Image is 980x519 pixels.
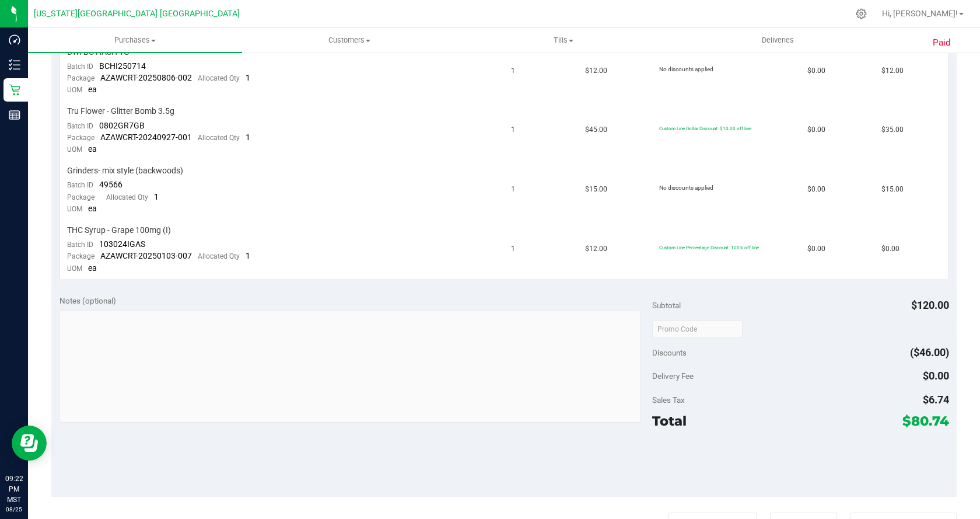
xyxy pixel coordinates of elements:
span: 1 [246,73,250,82]
span: Custom Line Percentage Discount: 100% off line [659,245,759,250]
input: Promo Code [652,321,743,338]
span: ea [88,263,97,273]
span: No discounts applied [659,184,713,191]
span: Discounts [652,342,687,363]
span: Batch ID [67,122,93,130]
span: ($46.00) [910,346,949,358]
span: $0.00 [807,243,825,255]
span: UOM [67,145,82,154]
span: Notes (optional) [60,296,116,305]
span: $6.74 [923,393,949,406]
span: BCHI250714 [99,61,146,71]
span: Batch ID [67,62,93,71]
span: AZAWCRT-20240927-001 [100,133,192,142]
span: Delivery Fee [652,371,694,381]
span: $80.74 [902,413,949,429]
span: Sales Tax [652,395,685,405]
inline-svg: Reports [9,109,20,121]
span: Hi, [PERSON_NAME]! [882,9,958,18]
span: UOM [67,264,82,273]
span: ea [88,144,97,154]
span: 1 [246,133,250,142]
iframe: Resource center [12,426,47,461]
span: 1 [154,192,159,201]
inline-svg: Inventory [9,59,20,71]
span: Custom Line Dollar Discount: $10.00 off line [659,126,751,131]
p: 09:22 PM MST [5,473,23,505]
a: Tills [456,28,670,53]
span: ea [88,85,97,94]
span: [US_STATE][GEOGRAPHIC_DATA] [GEOGRAPHIC_DATA] [34,9,240,19]
span: $12.00 [585,243,607,255]
span: $15.00 [585,184,607,195]
span: UOM [67,86,82,94]
span: $12.00 [881,65,904,76]
span: $0.00 [807,65,825,76]
span: Tru Flower - Glitter Bomb 3.5g [67,106,174,117]
span: Batch ID [67,241,93,249]
span: 0802GR7GB [99,121,145,130]
span: Purchases [28,35,242,46]
span: Allocated Qty [198,134,240,142]
span: 49566 [99,180,123,189]
span: $0.00 [881,243,900,255]
span: Package [67,252,94,260]
span: Package [67,74,94,82]
span: Paid [933,36,951,50]
div: Manage settings [854,8,869,19]
span: 1 [511,184,515,195]
p: 08/25 [5,505,23,514]
a: Purchases [28,28,242,53]
span: Allocated Qty [106,193,148,201]
span: AZAWCRT-20250103-007 [100,251,192,260]
span: $45.00 [585,124,607,135]
span: $0.00 [923,370,949,382]
span: Tills [457,35,670,46]
span: Deliveries [746,35,810,46]
span: 1 [511,124,515,135]
span: Total [652,413,687,429]
span: 1 [511,243,515,255]
span: ea [88,204,97,213]
span: Batch ID [67,181,93,189]
span: $0.00 [807,124,825,135]
span: 103024IGAS [99,239,145,249]
span: Customers [243,35,456,46]
span: 1 [511,65,515,76]
span: 1 [246,251,250,260]
span: $15.00 [881,184,904,195]
span: THC Syrup - Grape 100mg (I) [67,225,171,236]
span: UOM [67,205,82,213]
span: Package [67,134,94,142]
inline-svg: Retail [9,84,20,96]
span: Allocated Qty [198,252,240,260]
a: Customers [242,28,456,53]
span: No discounts applied [659,66,713,72]
inline-svg: Dashboard [9,34,20,46]
span: $120.00 [911,299,949,311]
span: $12.00 [585,65,607,76]
span: $0.00 [807,184,825,195]
span: Subtotal [652,301,681,310]
span: AZAWCRT-20250806-002 [100,73,192,82]
span: Allocated Qty [198,74,240,82]
span: $35.00 [881,124,904,135]
span: Grinders- mix style (backwoods) [67,165,183,176]
span: Package [67,193,94,201]
a: Deliveries [671,28,885,53]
